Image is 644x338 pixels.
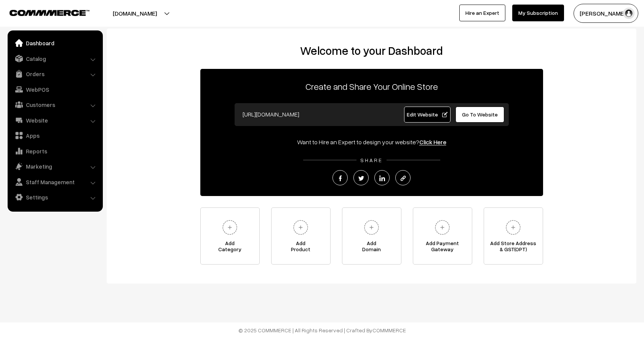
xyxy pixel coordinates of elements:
[10,159,100,173] a: Marketing
[574,4,638,23] button: [PERSON_NAME]
[503,217,524,238] img: plus.svg
[10,98,100,112] a: Customers
[484,207,543,265] a: Add Store Address& GST(OPT)
[419,138,446,146] a: Click Here
[10,10,89,16] img: COMMMERCE
[114,44,629,57] h2: Welcome to your Dashboard
[432,217,453,238] img: plus.svg
[413,207,472,265] a: Add PaymentGateway
[200,80,543,93] p: Create and Share Your Online Store
[455,107,505,123] a: Go To Website
[361,217,382,238] img: plus.svg
[10,67,100,81] a: Orders
[623,8,634,19] img: user
[10,8,76,17] a: COMMMERCE
[407,111,447,118] span: Edit Website
[86,4,184,23] button: [DOMAIN_NAME]
[10,144,100,158] a: Reports
[10,52,100,65] a: Catalog
[10,190,100,204] a: Settings
[372,327,406,333] a: COMMMERCE
[200,207,260,265] a: AddCategory
[356,157,387,163] span: SHARE
[219,217,240,238] img: plus.svg
[10,129,100,142] a: Apps
[272,240,330,255] span: Add Product
[10,36,100,50] a: Dashboard
[484,240,543,255] span: Add Store Address & GST(OPT)
[10,175,100,189] a: Staff Management
[512,5,564,21] a: My Subscription
[459,5,505,21] a: Hire an Expert
[10,83,100,96] a: WebPOS
[290,217,311,238] img: plus.svg
[462,111,498,118] span: Go To Website
[200,137,543,147] div: Want to Hire an Expert to design your website?
[10,113,100,127] a: Website
[342,240,401,255] span: Add Domain
[404,107,451,123] a: Edit Website
[342,207,401,265] a: AddDomain
[271,207,331,265] a: AddProduct
[201,240,259,255] span: Add Category
[413,240,472,255] span: Add Payment Gateway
